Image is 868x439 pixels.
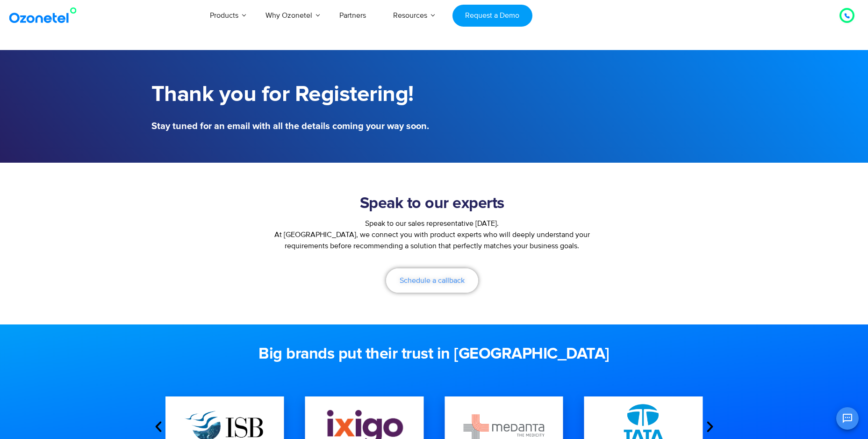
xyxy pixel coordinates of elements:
[836,407,859,430] button: Open chat
[151,82,430,108] h1: Thank you for Registering!
[386,268,478,293] a: Schedule a callback
[266,229,598,252] p: At [GEOGRAPHIC_DATA], we connect you with product experts who will deeply understand your require...
[452,5,532,27] a: Request a Demo
[151,345,717,364] h2: Big brands put their trust in [GEOGRAPHIC_DATA]
[400,277,465,284] span: Schedule a callback
[266,194,598,213] h2: Speak to our experts
[151,122,430,131] h5: Stay tuned for an email with all the details coming your way soon.
[266,218,598,229] div: Speak to our sales representative [DATE].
